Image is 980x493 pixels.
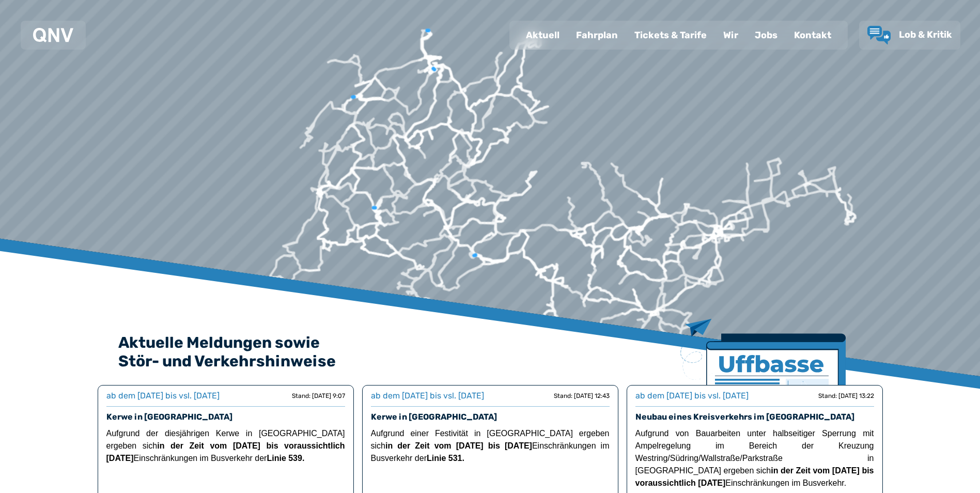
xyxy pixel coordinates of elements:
a: Fahrplan [568,22,626,49]
a: Neubau eines Kreisverkehrs im [GEOGRAPHIC_DATA] [635,412,854,422]
div: ab dem [DATE] bis vsl. [DATE] [635,390,749,402]
a: Tickets & Tarife [626,22,715,49]
h2: Aktuelle Meldungen sowie Stör- und Verkehrshinweise [118,333,862,371]
strong: in der Zeit vom [385,441,452,450]
a: Jobs [746,22,786,49]
div: Stand: [DATE] 12:43 [554,392,610,400]
a: Kontakt [786,22,839,49]
strong: in der Zeit vom [DATE] bis voraussichtlich [DATE] [106,441,345,463]
a: Lob & Kritik [867,26,952,44]
span: Aufgrund von Bauarbeiten unter halbseitiger Sperrung mit Ampelregelung im Bereich der Kreuzung We... [635,429,874,487]
strong: [DATE] bis [DATE] [456,441,532,450]
span: Lob & Kritik [899,29,952,40]
img: QNV Logo [33,28,73,42]
strong: Linie 539. [267,454,304,463]
a: Kerwe in [GEOGRAPHIC_DATA] [106,412,232,422]
span: Aufgrund der diesjährigen Kerwe in [GEOGRAPHIC_DATA] ergeben sich Einschränkungen im Busverkehr der [106,429,345,463]
span: Aufgrund einer Festivität in [GEOGRAPHIC_DATA] ergeben sich Einschränkungen im Busverkehr der [371,429,610,463]
a: Aktuell [518,22,568,49]
a: Kerwe in [GEOGRAPHIC_DATA] [371,412,497,422]
div: Stand: [DATE] 13:22 [818,392,874,400]
strong: Linie 531. [427,454,464,463]
a: QNV Logo [33,25,73,45]
div: ab dem [DATE] bis vsl. [DATE] [106,390,220,402]
a: Wir [715,22,746,49]
div: Stand: [DATE] 9:07 [292,392,345,400]
div: ab dem [DATE] bis vsl. [DATE] [371,390,484,402]
img: Zeitung mit Titel Uffbase [680,319,846,448]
